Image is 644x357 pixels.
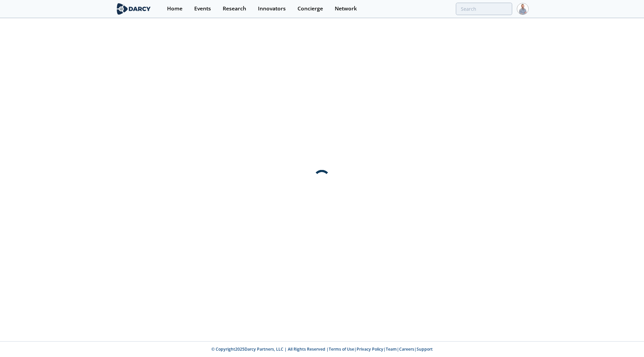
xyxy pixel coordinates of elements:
div: Network [335,6,357,11]
div: Concierge [298,6,323,11]
p: © Copyright 2025 Darcy Partners, LLC | All Rights Reserved | | | | | [74,346,570,352]
input: Advanced Search [456,3,512,15]
a: Privacy Policy [357,346,383,352]
div: Innovators [258,6,286,11]
a: Support [417,346,433,352]
a: Team [386,346,397,352]
a: Careers [399,346,414,352]
a: Terms of Use [329,346,354,352]
div: Research [223,6,246,11]
div: Home [167,6,182,11]
img: logo-wide.svg [115,3,152,15]
div: Events [194,6,211,11]
img: Profile [517,3,529,15]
